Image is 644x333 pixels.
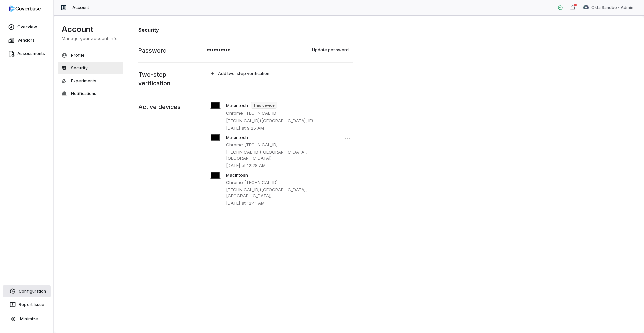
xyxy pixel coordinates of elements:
button: Report Issue [3,299,51,311]
span: Profile [71,53,85,58]
p: Chrome [TECHNICAL_ID] [226,110,278,116]
a: Overview [1,21,52,33]
span: Notifications [71,91,96,96]
a: Assessments [1,48,52,60]
button: Open menu [343,134,352,142]
p: Active devices [138,103,181,111]
a: Vendors [1,34,52,46]
span: This device [251,102,277,108]
img: Okta Sandbox Admin avatar [583,5,589,10]
h1: Account [62,24,119,35]
p: Two-step verification [138,70,199,88]
p: [DATE] at 12:28 AM [226,162,266,169]
span: Experiments [71,78,96,84]
p: Macintosh [226,102,248,108]
button: Open menu [343,172,352,180]
p: [DATE] at 9:25 AM [226,125,264,131]
p: [TECHNICAL_ID] ( [GEOGRAPHIC_DATA], [GEOGRAPHIC_DATA] ) [226,187,341,199]
p: •••••••••• [207,46,230,54]
p: Chrome [TECHNICAL_ID] [226,179,278,185]
p: Chrome [TECHNICAL_ID] [226,142,278,148]
span: Security [71,65,88,71]
button: Experiments [58,75,123,87]
button: Okta Sandbox Admin avatarOkta Sandbox Admin [579,3,637,13]
h1: Security [138,26,353,33]
button: Notifications [58,88,123,100]
button: Add two-step verification [207,68,353,79]
span: Okta Sandbox Admin [591,5,633,10]
a: Configuration [3,285,51,297]
p: Macintosh [226,172,248,178]
span: Account [72,5,89,10]
p: Macintosh [226,134,248,140]
p: Password [138,46,167,55]
button: Security [58,62,123,74]
button: Update password [309,45,353,55]
p: Manage your account info. [62,35,119,41]
button: Minimize [3,312,51,326]
p: [TECHNICAL_ID] ( [GEOGRAPHIC_DATA], [GEOGRAPHIC_DATA] ) [226,149,341,161]
span: Add two-step verification [218,71,269,76]
button: Profile [58,49,123,61]
img: logo-D7KZi-bG.svg [9,5,41,12]
p: [DATE] at 12:41 AM [226,200,265,206]
p: [TECHNICAL_ID] ( [GEOGRAPHIC_DATA], IE ) [226,117,313,124]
